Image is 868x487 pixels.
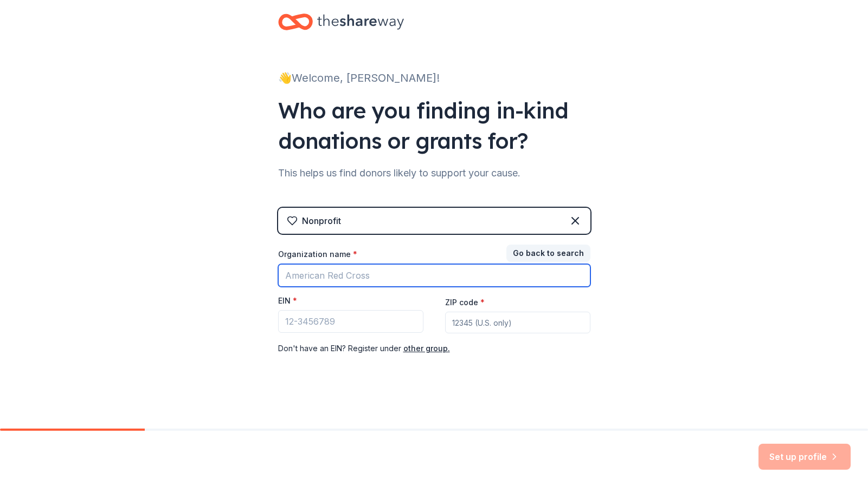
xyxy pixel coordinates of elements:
input: 12-3456789 [278,310,423,333]
label: EIN [278,295,297,306]
input: 12345 (U.S. only) [445,312,590,333]
button: Go back to search [506,245,590,262]
input: American Red Cross [278,264,590,287]
div: Nonprofit [302,214,341,227]
div: This helps us find donors likely to support your cause. [278,164,590,182]
div: Who are you finding in-kind donations or grants for? [278,95,590,156]
button: other group. [403,342,450,355]
label: ZIP code [445,297,485,308]
div: 👋 Welcome, [PERSON_NAME]! [278,69,590,87]
div: Don ' t have an EIN? Register under [278,342,590,355]
label: Organization name [278,249,357,260]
